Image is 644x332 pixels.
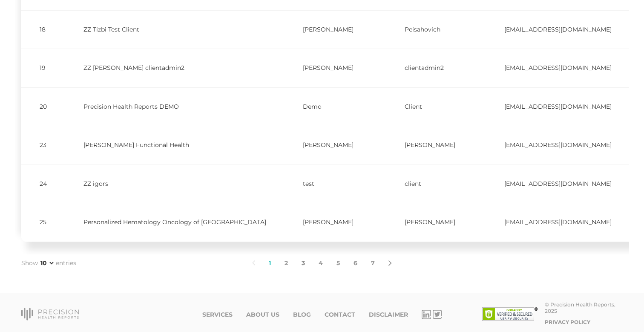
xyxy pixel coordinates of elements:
td: [EMAIL_ADDRESS][DOMAIN_NAME] [486,10,630,49]
td: [EMAIL_ADDRESS][DOMAIN_NAME] [486,87,630,126]
td: Client [386,87,486,126]
a: About Us [246,311,279,318]
td: [PERSON_NAME] [285,10,386,49]
a: 4 [312,254,330,272]
td: [EMAIL_ADDRESS][DOMAIN_NAME] [486,203,630,242]
td: [EMAIL_ADDRESS][DOMAIN_NAME] [486,126,630,165]
a: Privacy Policy [545,319,590,325]
td: ZZ Tizbi Test Client [65,10,285,49]
a: 2 [278,254,295,272]
td: ZZ igors [65,165,285,203]
td: 24 [21,165,65,203]
td: test [285,165,386,203]
td: [PERSON_NAME] Functional Health [65,126,285,165]
img: SSL site seal - click to verify [482,307,538,321]
div: © Precision Health Reports, 2025 [545,301,623,314]
td: client [386,165,486,203]
td: 23 [21,126,65,165]
td: [EMAIL_ADDRESS][DOMAIN_NAME] [486,165,630,203]
a: Disclaimer [369,311,408,318]
td: 25 [21,203,65,242]
label: Show entries [21,259,76,268]
td: Demo [285,87,386,126]
td: 20 [21,87,65,126]
a: 6 [347,254,364,272]
td: Peisahovich [386,10,486,49]
td: 18 [21,10,65,49]
td: [EMAIL_ADDRESS][DOMAIN_NAME] [486,49,630,87]
td: [PERSON_NAME] [386,203,486,242]
td: Precision Health Reports DEMO [65,87,285,126]
td: [PERSON_NAME] [386,126,486,165]
td: clientadmin2 [386,49,486,87]
a: Blog [293,311,311,318]
a: Contact [325,311,355,318]
td: [PERSON_NAME] [285,49,386,87]
td: 19 [21,49,65,87]
td: [PERSON_NAME] [285,203,386,242]
a: Services [202,311,233,318]
td: [PERSON_NAME] [285,126,386,165]
a: 5 [330,254,347,272]
td: Personalized Hematology Oncology of [GEOGRAPHIC_DATA] [65,203,285,242]
a: 3 [295,254,312,272]
td: ZZ [PERSON_NAME] clientadmin2 [65,49,285,87]
select: Showentries [39,259,55,267]
a: 7 [364,254,382,272]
